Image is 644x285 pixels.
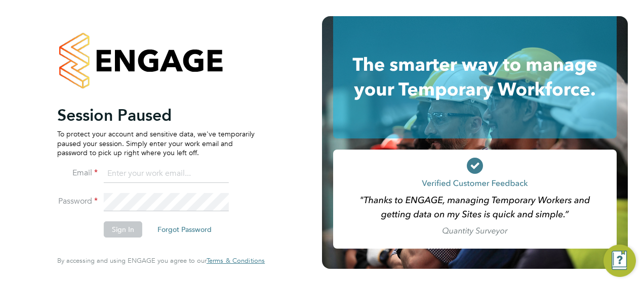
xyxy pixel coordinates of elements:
span: By accessing and using ENGAGE you agree to our [57,256,265,265]
label: Password [57,196,98,207]
span: Terms & Conditions [207,256,265,265]
h2: Session Paused [57,105,255,125]
button: Engage Resource Center [603,245,636,277]
label: Email [57,168,98,178]
button: Forgot Password [149,221,220,238]
p: To protect your account and sensitive data, we've temporarily paused your session. Simply enter y... [57,129,255,157]
a: Terms & Conditions [207,257,265,265]
button: Sign In [104,221,142,238]
input: Enter your work email... [104,165,229,183]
